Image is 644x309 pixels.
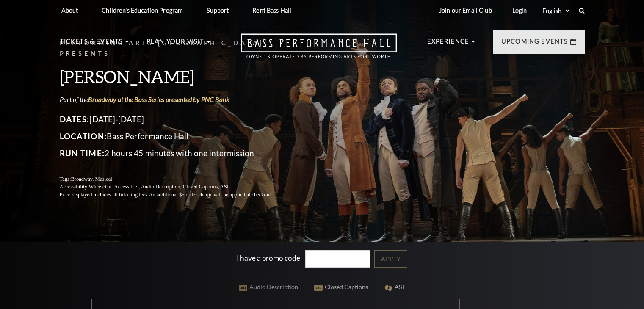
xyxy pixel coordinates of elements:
[427,36,470,52] p: Experience
[60,175,293,183] p: Tags:
[102,7,183,14] p: Children's Education Program
[60,148,105,158] span: Run Time:
[60,113,293,126] p: [DATE]-[DATE]
[237,254,300,262] label: I have a promo code
[60,66,293,87] h3: [PERSON_NAME]
[61,7,78,14] p: About
[71,176,112,182] span: Broadway, Musical
[88,95,229,103] a: Broadway at the Bass Series presented by PNC Bank
[60,183,293,191] p: Accessibility:
[60,95,293,104] p: Part of the
[252,7,291,14] p: Rent Bass Hall
[60,146,293,160] p: 2 hours 45 minutes with one intermission
[60,114,90,124] span: Dates:
[60,131,107,141] span: Location:
[541,7,571,15] select: Select:
[88,184,230,190] span: Wheelchair Accessible , Audio Description, Closed Captions, ASL
[60,191,293,199] p: Price displayed includes all ticketing fees.
[60,130,293,143] p: Bass Performance Hall
[146,36,205,52] p: Plan Your Visit
[149,192,272,198] span: An additional $5 order charge will be applied at checkout.
[501,36,568,52] p: Upcoming Events
[60,36,123,52] p: Tickets & Events
[207,7,229,14] p: Support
